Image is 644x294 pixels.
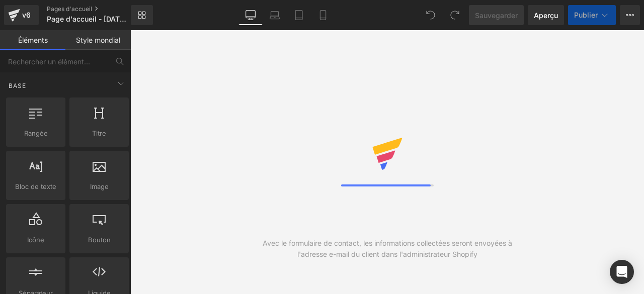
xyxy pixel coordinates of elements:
[18,36,48,44] font: Éléments
[475,11,518,20] font: Sauvegarder
[4,5,39,25] a: v6
[76,36,120,44] font: Style mondial
[421,5,441,25] button: Défaire
[311,5,335,25] a: Mobile
[263,5,287,25] a: Ordinateur portable
[534,11,558,20] font: Aperçu
[90,182,109,190] font: Image
[568,5,616,25] button: Publier
[22,11,31,19] font: v6
[445,5,465,25] button: Refaire
[47,15,154,23] font: Page d'accueil - [DATE] 11:07:31
[47,5,92,13] font: Pages d'accueil
[238,5,263,25] a: Bureau
[15,182,56,190] font: Bloc de texte
[263,239,512,258] font: Avec le formulaire de contact, les informations collectées seront envoyées à l'adresse e-mail du ...
[131,5,153,25] a: Nouvelle bibliothèque
[92,129,106,137] font: Titre
[610,260,634,284] div: Ouvrir Intercom Messenger
[287,5,311,25] a: Comprimé
[47,5,147,13] a: Pages d'accueil
[574,11,598,19] font: Publier
[9,82,26,89] font: Base
[27,236,44,244] font: Icône
[528,5,564,25] a: Aperçu
[24,129,48,137] font: Rangée
[620,5,640,25] button: Plus
[88,236,111,244] font: Bouton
